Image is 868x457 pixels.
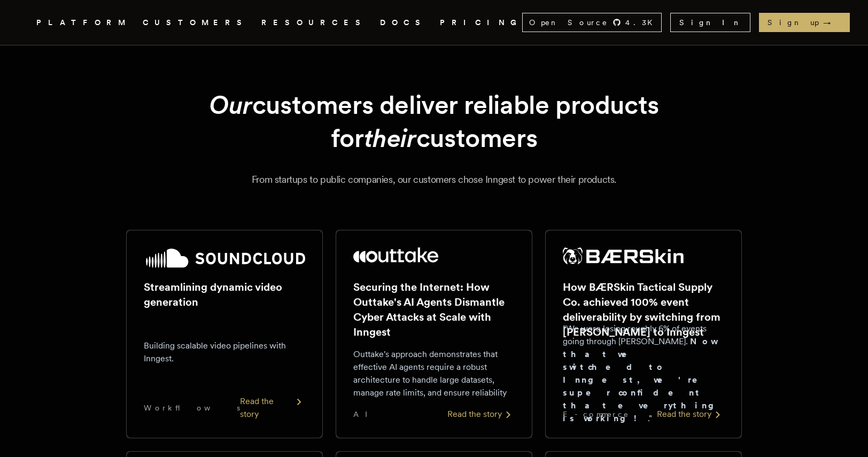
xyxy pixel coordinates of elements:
div: Read the story [657,408,724,421]
a: CUSTOMERS [143,16,249,29]
em: Our [209,89,252,120]
span: AI [353,409,377,420]
a: PRICING [440,16,522,29]
a: Sign In [670,13,750,32]
h2: Streamlining dynamic video generation [144,280,305,309]
a: Outtake logoSecuring the Internet: How Outtake's AI Agents Dismantle Cyber Attacks at Scale with ... [336,230,532,438]
img: SoundCloud [144,247,305,269]
p: Outtake's approach demonstrates that effective AI agents require a robust architecture to handle ... [353,348,515,399]
div: Read the story [240,395,305,421]
img: BÆRSkin Tactical Supply Co. [563,247,684,265]
p: From startups to public companies, our customers chose Inngest to power their products. [49,172,819,187]
h2: How BÆRSkin Tactical Supply Co. achieved 100% event deliverability by switching from [PERSON_NAME... [563,280,724,339]
h1: customers deliver reliable products for customers [152,88,716,155]
p: Building scalable video pipelines with Inngest. [144,339,305,365]
a: SoundCloud logoStreamlining dynamic video generationBuilding scalable video pipelines with Innges... [126,230,323,438]
em: their [364,122,416,153]
strong: Now that we switched to Inngest, we're super confident that everything is working! [563,336,722,423]
button: PLATFORM [36,16,130,29]
span: Workflows [144,402,240,413]
a: Sign up [759,13,850,32]
span: 4.3 K [625,17,659,28]
button: RESOURCES [261,16,367,29]
h2: Securing the Internet: How Outtake's AI Agents Dismantle Cyber Attacks at Scale with Inngest [353,280,515,339]
img: Outtake [353,247,438,262]
a: BÆRSkin Tactical Supply Co. logoHow BÆRSkin Tactical Supply Co. achieved 100% event deliverabilit... [545,230,742,438]
a: DOCS [380,16,427,29]
div: Read the story [447,408,515,421]
span: Open Source [529,17,608,28]
span: E-commerce [563,409,629,420]
p: "We were losing roughly 6% of events going through [PERSON_NAME]. ." [563,322,724,425]
span: → [823,17,841,28]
